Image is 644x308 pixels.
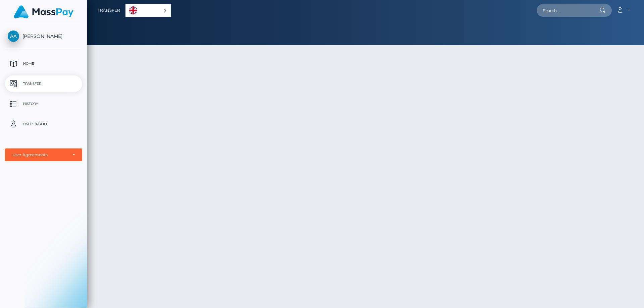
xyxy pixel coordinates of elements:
[8,79,79,89] p: Transfer
[5,55,82,72] a: Home
[8,99,79,109] p: History
[126,4,171,17] a: English
[5,96,82,112] a: History
[125,4,171,17] div: Language
[5,148,82,161] button: User Agreements
[125,4,171,17] aside: Language selected: English
[12,152,67,158] div: User Agreements
[5,75,82,92] a: Transfer
[14,5,73,18] img: MassPay
[8,119,79,129] p: User Profile
[5,116,82,132] a: User Profile
[537,4,600,17] input: Search...
[5,33,82,39] span: [PERSON_NAME]
[8,59,79,69] p: Home
[98,3,120,17] a: Transfer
